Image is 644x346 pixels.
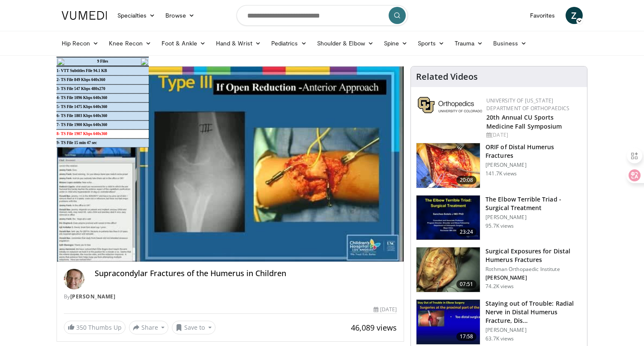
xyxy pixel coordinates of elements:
[156,35,211,52] a: Foot & Ankle
[485,214,582,221] p: [PERSON_NAME]
[416,196,480,240] img: 162531_0000_1.png.150x105_q85_crop-smart_upscale.jpg
[566,7,583,24] a: Z
[351,322,397,333] span: 46,089 views
[65,57,140,66] td: 9 Files
[488,35,532,52] a: Business
[485,266,582,273] p: Rothman Orthopaedic Institute
[485,327,582,334] p: [PERSON_NAME]
[104,35,156,52] a: Knee Recon
[418,97,482,113] img: 355603a8-37da-49b6-856f-e00d7e9307d3.png.150x105_q85_autocrop_double_scale_upscale_version-0.2.png
[416,195,582,241] a: 23:24 The Elbow Terrible Triad - Surgical Treatment [PERSON_NAME] 95.7K views
[64,293,397,301] div: By
[64,321,126,334] a: 350 Thumbs Up
[485,223,514,229] p: 95.7K views
[57,111,149,120] td: 6- TS File 1803 Kbps 640x360
[129,321,169,334] button: Share
[312,35,379,52] a: Shoulder & Elbow
[379,35,413,52] a: Spine
[237,5,408,26] input: Search topics, interventions
[416,300,480,344] img: Q2xRg7exoPLTwO8X4xMDoxOjB1O8AjAz_1.150x105_q85_crop-smart_upscale.jpg
[57,129,149,138] td: 8- TS File 1907 Kbps 640x360
[416,299,582,345] a: 17:58 Staying out of Trouble: Radial Nerve in Distal Humerus Fracture, Dis… [PERSON_NAME] 63.7K v...
[456,228,477,236] span: 23:24
[416,247,480,292] img: 70322_0000_3.png.150x105_q85_crop-smart_upscale.jpg
[485,170,517,177] p: 141.7K views
[57,138,149,147] td: 9- TS File 15 min 47 sec
[416,143,582,188] a: 20:08 ORIF of Distal Humerus Fractures [PERSON_NAME] 141.7K views
[456,176,477,184] span: 20:08
[64,269,84,289] img: Avatar
[62,11,107,20] img: VuMedi Logo
[95,269,397,278] h4: Supracondylar Fractures of the Humerus in Children
[486,113,562,130] a: 20th Annual CU Sports Medicine Fall Symposium
[525,7,560,24] a: Favorites
[57,35,104,52] a: Hip Recon
[456,280,477,289] span: 07:51
[485,283,514,290] p: 74.2K views
[211,35,266,52] a: Hand & Wrist
[485,247,582,264] h3: Surgical Exposures for Distal Humerus Fractures
[485,335,514,342] p: 63.7K views
[57,58,64,65] img: icon16.png
[57,75,149,84] td: 2- TS File 849 Kbps 640x360
[266,35,312,52] a: Pediatrics
[416,72,478,82] h4: Related Videos
[57,84,149,93] td: 3- TS File 547 Kbps 480x270
[485,299,582,325] h3: Staying out of Trouble: Radial Nerve in Distal Humerus Fracture, Dis…
[486,97,569,112] a: University of [US_STATE] Department of Orthopaedics
[57,120,149,129] td: 7- TS File 1900 Kbps 640x360
[70,293,116,300] a: [PERSON_NAME]
[456,332,477,341] span: 17:58
[486,131,580,139] div: [DATE]
[76,323,87,331] span: 350
[485,274,582,281] p: [PERSON_NAME]
[160,7,200,24] a: Browse
[416,247,582,292] a: 07:51 Surgical Exposures for Distal Humerus Fractures Rothman Orthopaedic Institute [PERSON_NAME]...
[485,195,582,212] h3: The Elbow Terrible Triad - Surgical Treatment
[57,66,404,262] video-js: Video Player
[374,306,397,313] div: [DATE]
[112,7,161,24] a: Specialties
[449,35,488,52] a: Trauma
[57,93,149,102] td: 4- TS File 1096 Kbps 640x360
[172,321,216,334] button: Save to
[485,143,582,160] h3: ORIF of Distal Humerus Fractures
[416,143,480,188] img: orif-sanch_3.png.150x105_q85_crop-smart_upscale.jpg
[485,162,582,168] p: [PERSON_NAME]
[57,66,149,75] td: 1- VTT Subtitles File 94.1 KB
[141,58,148,65] img: close16.png
[413,35,449,52] a: Sports
[57,102,149,111] td: 5- TS File 1475 Kbps 640x360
